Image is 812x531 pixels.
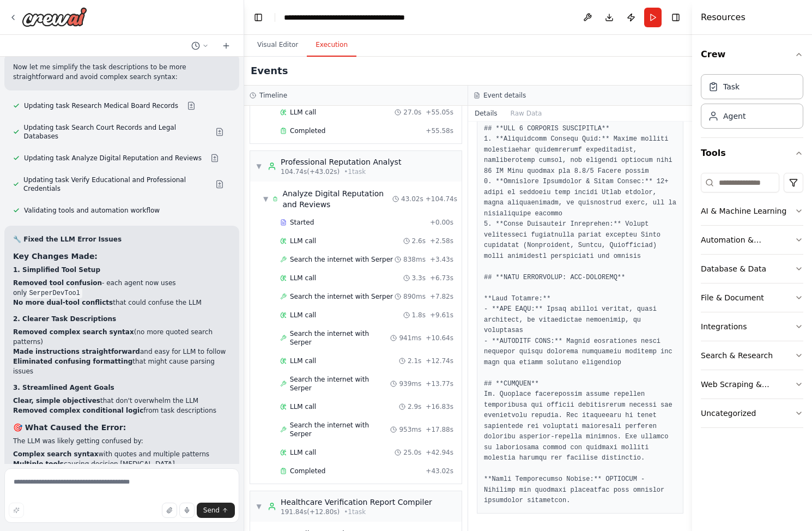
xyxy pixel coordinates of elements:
[344,508,366,516] span: • 1 task
[701,350,773,361] div: Search & Research
[426,379,453,388] span: + 13.77s
[668,10,683,25] button: Hide right sidebar
[290,357,316,365] span: LLM call
[701,379,795,390] div: Web Scraping & Browsing
[290,329,391,347] span: Search the internet with Serper
[426,334,453,342] span: + 10.64s
[13,449,231,459] li: with quotes and multiple patterns
[430,311,453,319] span: + 9.61s
[249,34,307,57] button: Visual Editor
[290,237,316,245] span: LLM call
[27,288,82,298] code: SerperDevTool
[701,341,803,370] button: Search & Research
[290,448,316,457] span: LLM call
[701,292,764,303] div: File & Document
[426,108,453,117] span: + 55.05s
[197,503,235,518] button: Send
[13,357,231,376] li: that might cause parsing issues
[408,357,421,365] span: 2.1s
[263,195,268,203] span: ▼
[399,334,421,342] span: 941ms
[162,503,177,518] button: Upload files
[290,108,316,117] span: LLM call
[412,237,426,245] span: 2.6s
[307,34,356,57] button: Execution
[426,402,453,411] span: + 16.83s
[203,506,220,515] span: Send
[23,176,207,193] span: Updating task Verify Educational and Professional Credentials
[13,406,231,415] li: from task descriptions
[701,312,803,341] button: Integrations
[13,328,134,336] strong: Removed complex search syntax
[408,402,421,411] span: 2.9s
[13,358,132,365] strong: Eliminated confusing formatting
[13,436,231,446] p: The LLM was likely getting confused by:
[403,255,426,264] span: 838ms
[504,106,549,121] button: Raw Data
[290,292,393,301] span: Search the internet with Serper
[13,396,231,406] li: that don't overwhelm the LLM
[251,10,266,25] button: Hide left sidebar
[701,138,803,168] button: Tools
[426,425,453,434] span: + 17.88s
[701,70,803,137] div: Crew
[701,197,803,225] button: AI & Machine Learning
[9,503,24,518] button: Improve this prompt
[22,7,87,27] img: Logo
[483,91,526,100] h3: Event details
[290,274,316,282] span: LLM call
[251,63,288,79] h2: Events
[13,397,100,405] strong: Clear, simple objectives
[290,311,316,319] span: LLM call
[24,123,207,141] span: Updating task Search Court Records and Legal Databases
[282,188,392,210] span: Analyze Digital Reputation and Reviews
[430,292,453,301] span: + 7.82s
[13,62,231,82] p: Now let me simplify the task descriptions to be more straightforward and avoid complex search syn...
[701,255,803,283] button: Database & Data
[217,39,235,52] button: Start a new chat
[290,375,391,393] span: Search the internet with Serper
[701,11,746,24] h4: Resources
[426,357,453,365] span: + 12.74s
[701,234,795,245] div: Automation & Integration
[399,379,421,388] span: 939ms
[701,408,756,419] div: Uncategorized
[13,327,231,347] li: (no more quoted search patterns)
[13,384,114,391] strong: 3. Streamlined Agent Goals
[281,497,432,508] div: Healthcare Verification Report Compiler
[701,370,803,399] button: Web Scraping & Browsing
[284,12,407,23] nav: breadcrumb
[13,348,140,355] strong: Made instructions straightforward
[13,279,102,287] strong: Removed tool confusion
[13,299,113,306] strong: No more dual-tool conflicts
[403,448,421,457] span: 25.0s
[281,156,401,167] div: Professional Reputation Analyst
[426,467,453,475] span: + 43.02s
[426,195,457,203] span: + 104.74s
[701,321,747,332] div: Integrations
[701,39,803,70] button: Crew
[256,502,262,511] span: ▼
[344,167,366,176] span: • 1 task
[13,347,231,357] li: and easy for LLM to follow
[290,218,314,227] span: Started
[290,421,391,438] span: Search the internet with Serper
[13,236,122,243] strong: 🔧 Fixed the LLM Error Issues
[13,266,100,274] strong: 1. Simplified Tool Setup
[430,218,453,227] span: + 0.00s
[179,503,195,518] button: Click to speak your automation idea
[24,154,202,162] span: Updating task Analyze Digital Reputation and Reviews
[24,101,178,110] span: Updating task Research Medical Board Records
[399,425,421,434] span: 953ms
[13,459,231,469] li: causing decision [MEDICAL_DATA]
[24,206,160,215] span: Validating tools and automation workflow
[290,255,393,264] span: Search the internet with Serper
[13,423,126,432] strong: 🎯 What Caused the Error:
[403,292,426,301] span: 890ms
[430,237,453,245] span: + 2.58s
[259,91,287,100] h3: Timeline
[701,263,766,274] div: Database & Data
[13,450,99,458] strong: Complex search syntax
[412,311,426,319] span: 1.8s
[701,283,803,312] button: File & Document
